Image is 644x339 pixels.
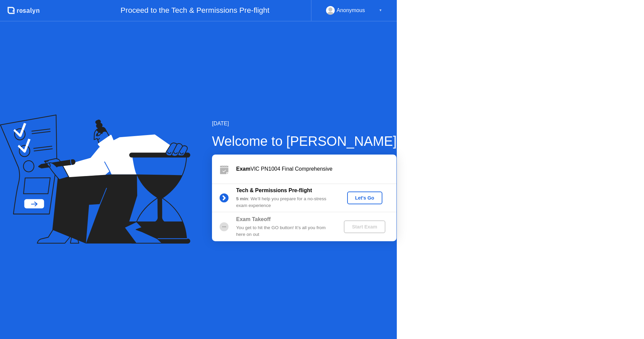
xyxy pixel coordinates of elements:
div: Anonymous [337,6,365,15]
button: Let's Go [347,192,382,204]
div: Let's Go [350,195,380,201]
b: Exam Takeoff [236,216,271,222]
div: VIC PN1004 Final Comprehensive [236,165,396,173]
button: Start Exam [344,220,385,233]
div: Welcome to [PERSON_NAME] [212,131,397,151]
b: Exam [236,166,251,172]
div: [DATE] [212,120,397,128]
div: : We’ll help you prepare for a no-stress exam experience [236,196,333,209]
div: You get to hit the GO button! It’s all you from here on out [236,224,333,238]
div: ▼ [379,6,382,15]
b: Tech & Permissions Pre-flight [236,187,312,193]
b: 5 min [236,196,248,201]
div: Start Exam [346,224,382,229]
